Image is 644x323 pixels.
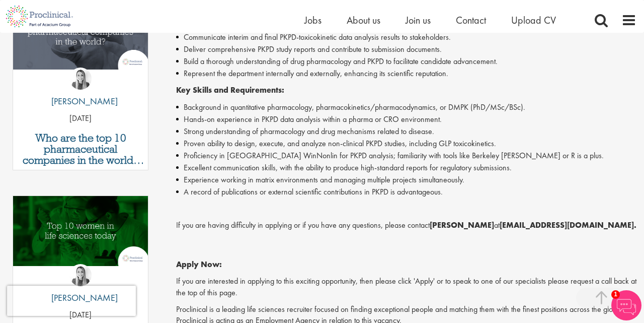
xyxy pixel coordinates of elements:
a: Jobs [304,14,321,27]
a: Join us [406,14,431,27]
li: Represent the department internally and externally, enhancing its scientific reputation. [176,68,636,80]
a: Hannah Burke [PERSON_NAME] [44,68,118,113]
strong: Apply Now: [176,259,222,270]
li: Hands-on experience in PKPD data analysis within a pharma or CRO environment. [176,113,636,125]
a: Upload CV [511,14,556,27]
p: [PERSON_NAME] [44,95,118,108]
strong: [PERSON_NAME] [430,220,494,230]
li: A record of publications or external scientific contributions in PKPD is advantageous. [176,186,636,198]
img: Hannah Burke [69,264,92,286]
p: If you are interested in applying to this exciting opportunity, then please click 'Apply' or to s... [176,276,636,299]
li: Experience working in matrix environments and managing multiple projects simultaneously. [176,174,636,186]
strong: Key Skills and Requirements: [176,85,284,95]
li: Proficiency in [GEOGRAPHIC_DATA] WinNonlin for PKPD analysis; familiarity with tools like Berkele... [176,150,636,162]
p: [DATE] [13,113,148,124]
strong: [EMAIL_ADDRESS][DOMAIN_NAME]. [500,220,636,230]
li: Proven ability to design, execute, and analyze non-clinical PKPD studies, including GLP toxicokin... [176,138,636,150]
li: Strong understanding of pharmacology and drug mechanisms related to disease. [176,125,636,138]
li: Deliver comprehensive PKPD study reports and contribute to submission documents. [176,43,636,55]
span: 1 [611,290,620,299]
a: Who are the top 10 pharmaceutical companies in the world? (2025) [18,133,143,166]
li: Communicate interim and final PKPD-toxicokinetic data analysis results to stakeholders. [176,31,636,43]
img: Top 10 women in life sciences today [13,196,148,266]
li: Background in quantitative pharmacology, pharmacokinetics/pharmacodynamics, or DMPK (PhD/MSc/BSc). [176,101,636,113]
a: Contact [456,14,486,27]
a: About us [347,14,380,27]
li: Build a thorough understanding of drug pharmacology and PKPD to facilitate candidate advancement. [176,55,636,68]
img: Chatbot [611,290,641,320]
img: Hannah Burke [69,68,92,90]
p: If you are having difficulty in applying or if you have any questions, please contact at [176,220,636,231]
a: Hannah Burke [PERSON_NAME] [44,264,118,309]
li: Excellent communication skills, with the ability to produce high-standard reports for regulatory ... [176,162,636,174]
a: Link to a post [13,196,148,285]
iframe: reCAPTCHA [7,286,136,316]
